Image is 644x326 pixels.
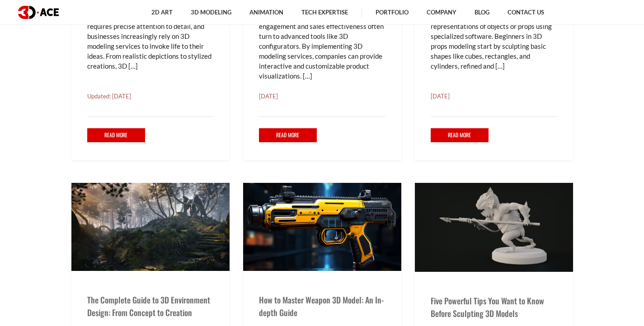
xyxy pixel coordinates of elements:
a: Read More [259,128,317,142]
img: blog post image [71,183,230,271]
p: Businesses looking to improve customer engagement and sales effectiveness often turn to advanced ... [259,11,385,81]
a: How to Master Weapon 3D Model: An In-depth Guide [259,294,384,318]
p: [DATE] [259,92,385,101]
a: Read More [87,128,146,142]
p: Updated: [DATE] [87,92,214,101]
a: The Complete Guide to 3D Environment Design: From Concept to Creation [87,294,210,318]
p: [DATE] [431,92,557,101]
a: Read More [431,128,489,142]
img: blog post image [243,183,401,271]
img: blog post image [415,183,573,272]
img: logo dark [18,6,59,19]
a: Five Powerful Tips You Want to Know Before Sculpting 3D Models [431,295,544,319]
p: Creating impactful digital personas requires precise attention to detail, and businesses increasi... [87,11,214,71]
p: 3D props modeling creates digital representations of objects or props using specialized software.... [431,11,557,71]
